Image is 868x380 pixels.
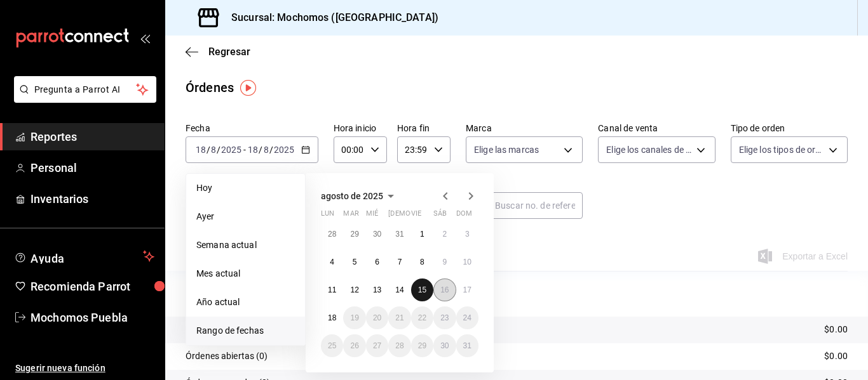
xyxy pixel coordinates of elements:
abbr: 20 de agosto de 2025 [373,313,381,322]
span: Regresar [208,46,250,58]
button: 8 de agosto de 2025 [411,251,433,273]
button: 10 de agosto de 2025 [456,251,478,273]
button: 20 de agosto de 2025 [366,306,388,329]
abbr: 11 de agosto de 2025 [328,285,336,294]
abbr: 2 de agosto de 2025 [442,230,447,239]
button: Pregunta a Parrot AI [14,76,156,103]
button: 15 de agosto de 2025 [411,278,433,301]
button: 31 de julio de 2025 [388,223,410,246]
span: Año actual [196,296,295,309]
abbr: 29 de julio de 2025 [350,230,358,239]
span: Mochomos Puebla [31,309,154,326]
button: 4 de agosto de 2025 [321,251,343,273]
abbr: 19 de agosto de 2025 [350,313,358,322]
button: 19 de agosto de 2025 [343,306,365,329]
abbr: 31 de agosto de 2025 [463,341,471,350]
span: / [217,145,220,155]
button: 30 de agosto de 2025 [433,334,456,357]
abbr: 6 de agosto de 2025 [375,258,379,266]
button: 14 de agosto de 2025 [388,278,410,301]
span: Elige los canales de venta [606,143,691,156]
abbr: 27 de agosto de 2025 [373,341,381,350]
abbr: 10 de agosto de 2025 [463,258,471,266]
span: / [259,145,262,155]
button: 30 de julio de 2025 [366,223,388,246]
button: 6 de agosto de 2025 [366,251,388,273]
button: 5 de agosto de 2025 [343,251,365,273]
button: 9 de agosto de 2025 [433,251,456,273]
label: Hora fin [397,124,451,133]
input: ---- [220,145,242,155]
input: -- [210,145,217,155]
span: Hoy [196,181,295,195]
button: 18 de agosto de 2025 [321,306,343,329]
span: Pregunta a Parrot AI [34,83,137,96]
button: 26 de agosto de 2025 [343,334,365,357]
button: 2 de agosto de 2025 [433,223,456,246]
a: Pregunta a Parrot AI [9,92,156,105]
span: Ayer [196,210,295,223]
button: 24 de agosto de 2025 [456,306,478,329]
button: 29 de julio de 2025 [343,223,365,246]
abbr: 16 de agosto de 2025 [440,285,449,294]
span: Semana actual [196,239,295,252]
button: 7 de agosto de 2025 [388,251,410,273]
abbr: 25 de agosto de 2025 [328,341,336,350]
span: agosto de 2025 [321,191,383,201]
button: 28 de julio de 2025 [321,223,343,246]
abbr: 22 de agosto de 2025 [418,313,426,322]
abbr: 17 de agosto de 2025 [463,285,471,294]
abbr: 24 de agosto de 2025 [463,313,471,322]
span: Inventarios [31,190,154,207]
span: Elige los tipos de orden [739,143,824,156]
span: Sugerir nueva función [15,362,154,375]
label: Marca [466,124,583,133]
abbr: 28 de julio de 2025 [328,230,336,239]
button: 1 de agosto de 2025 [411,223,433,246]
img: Tooltip marker [240,80,256,96]
abbr: martes [343,209,358,223]
span: Rango de fechas [196,324,295,337]
button: 21 de agosto de 2025 [388,306,410,329]
abbr: 30 de julio de 2025 [373,230,381,239]
button: 25 de agosto de 2025 [321,334,343,357]
abbr: 15 de agosto de 2025 [418,285,426,294]
h3: Sucursal: Mochomos ([GEOGRAPHIC_DATA]) [221,10,438,25]
abbr: 28 de agosto de 2025 [395,341,403,350]
abbr: 1 de agosto de 2025 [420,230,424,239]
abbr: 21 de agosto de 2025 [395,313,403,322]
input: -- [263,145,269,155]
p: Órdenes abiertas (0) [186,350,268,363]
abbr: 7 de agosto de 2025 [398,258,402,266]
abbr: 9 de agosto de 2025 [442,258,447,266]
button: 28 de agosto de 2025 [388,334,410,357]
button: 17 de agosto de 2025 [456,278,478,301]
input: -- [195,145,207,155]
abbr: 12 de agosto de 2025 [350,285,358,294]
p: $0.00 [824,350,848,363]
button: open_drawer_menu [140,33,150,43]
label: Hora inicio [334,124,387,133]
label: Canal de venta [598,124,715,133]
span: Personal [31,159,154,176]
button: 16 de agosto de 2025 [433,278,456,301]
label: Fecha [186,124,318,133]
abbr: lunes [321,209,334,223]
abbr: 4 de agosto de 2025 [330,258,334,266]
span: / [207,145,210,155]
abbr: sábado [433,209,447,223]
abbr: domingo [456,209,472,223]
button: 11 de agosto de 2025 [321,278,343,301]
input: ---- [273,145,295,155]
input: Buscar no. de referencia [495,193,583,218]
abbr: 31 de julio de 2025 [395,230,403,239]
button: 29 de agosto de 2025 [411,334,433,357]
button: 22 de agosto de 2025 [411,306,433,329]
abbr: jueves [388,209,463,223]
abbr: 8 de agosto de 2025 [420,258,424,266]
p: $0.00 [824,323,848,336]
div: Órdenes [186,78,234,97]
button: 31 de agosto de 2025 [456,334,478,357]
span: Reportes [31,128,154,145]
